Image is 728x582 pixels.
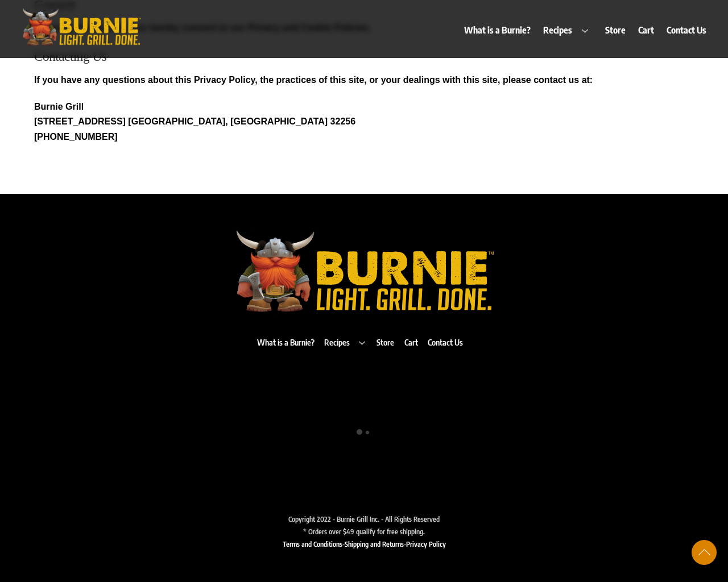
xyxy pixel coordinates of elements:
[222,305,506,321] a: Burnie Grill
[222,225,506,318] img: burniegrill.com-logo-high-res-2020110_500px
[34,513,694,525] div: Copyright 2022 - Burnie Grill Inc. - All Rights Reserved
[283,539,342,548] a: Terms and Conditions
[406,539,446,548] a: Privacy Policy
[661,17,712,43] a: Contact Us
[34,117,355,126] span: [STREET_ADDRESS] [GEOGRAPHIC_DATA], [GEOGRAPHIC_DATA] 32256
[377,337,394,347] a: Store
[459,17,536,43] a: What is a Burnie?
[257,337,315,347] a: What is a Burnie?
[633,17,660,43] a: Cart
[34,102,84,111] span: Burnie Grill
[16,6,147,48] img: burniegrill.com-logo-high-res-2020110_500px
[538,17,598,43] a: Recipes
[34,132,118,142] span: [PHONE_NUMBER]
[428,337,463,347] a: Contact Us
[34,75,593,85] span: If you have any questions about this Privacy Policy, the practices of this site, or your dealings...
[345,539,404,548] a: Shipping and Returns
[34,525,694,550] div: * Orders over $49 qualify for free shipping. - -
[599,17,631,43] a: Store
[404,337,418,347] a: Cart
[16,32,147,52] a: Burnie Grill
[324,337,367,347] a: Recipes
